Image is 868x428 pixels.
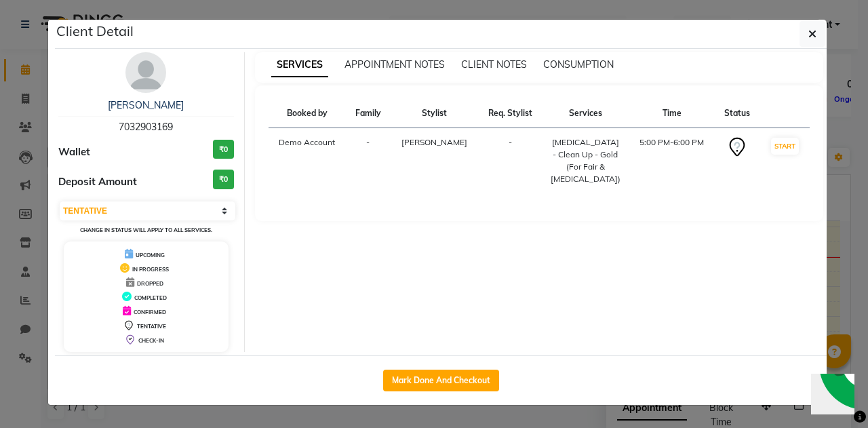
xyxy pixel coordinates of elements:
[269,128,346,194] td: Demo Account
[551,136,621,185] div: [MEDICAL_DATA] - Clean Up - Gold (For Fair & [MEDICAL_DATA])
[478,99,542,128] th: Req. Stylist
[136,252,165,258] span: UPCOMING
[811,374,854,414] iframe: chat widget
[478,128,542,194] td: -
[58,144,90,160] span: Wallet
[56,21,134,41] h5: Client Detail
[629,128,715,194] td: 5:00 PM-6:00 PM
[271,53,328,77] span: SERVICES
[108,99,184,111] a: [PERSON_NAME]
[119,121,173,133] span: 7032903169
[213,170,234,189] h3: ₹0
[58,174,137,190] span: Deposit Amount
[134,309,166,315] span: CONFIRMED
[269,99,346,128] th: Booked by
[138,337,164,344] span: CHECK-IN
[346,99,391,128] th: Family
[134,294,167,301] span: COMPLETED
[629,99,715,128] th: Time
[401,137,467,147] span: [PERSON_NAME]
[213,140,234,159] h3: ₹0
[543,58,614,71] span: CONSUMPTION
[383,370,499,391] button: Mark Done And Checkout
[391,99,478,128] th: Stylist
[771,138,799,155] button: START
[715,99,759,128] th: Status
[346,128,391,194] td: -
[132,266,169,273] span: IN PROGRESS
[344,58,445,71] span: APPOINTMENT NOTES
[542,99,629,128] th: Services
[461,58,527,71] span: CLIENT NOTES
[137,323,166,330] span: TENTATIVE
[125,52,166,93] img: avatar
[80,227,212,233] small: Change in status will apply to all services.
[137,280,163,287] span: DROPPED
